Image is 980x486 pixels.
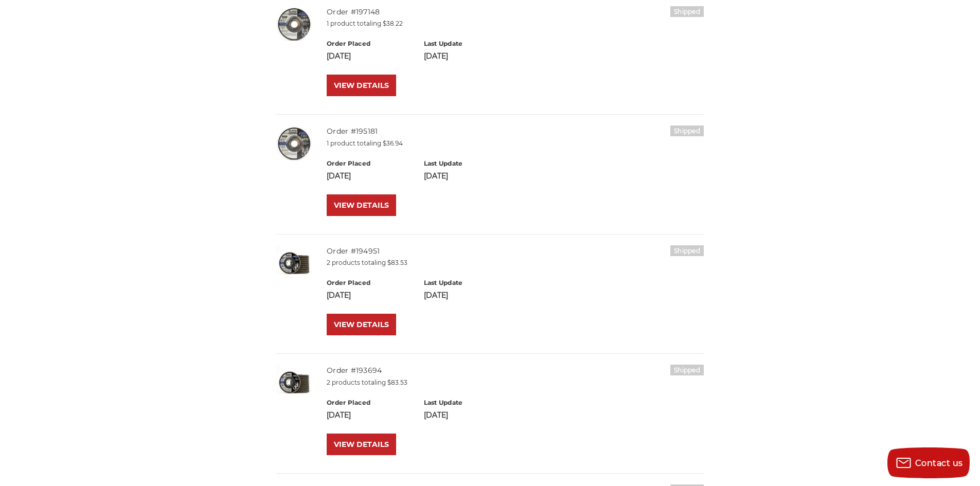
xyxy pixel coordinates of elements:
[327,7,380,16] a: Order #197148
[424,171,448,181] span: [DATE]
[424,410,448,420] span: [DATE]
[327,398,413,407] h6: Order Placed
[327,246,380,256] a: Order #194951
[327,258,704,267] p: 2 products totaling $83.53
[670,6,704,17] h6: Shipped
[670,245,704,256] h6: Shipped
[327,366,382,375] a: Order #193694
[327,19,704,28] p: 1 product totaling $38.22
[327,139,704,148] p: 1 product totaling $36.94
[327,278,413,287] h6: Order Placed
[424,398,510,407] h6: Last Update
[424,51,448,61] span: [DATE]
[327,378,704,387] p: 2 products totaling $83.53
[915,458,963,468] span: Contact us
[327,75,396,96] a: VIEW DETAILS
[327,51,351,61] span: [DATE]
[276,365,312,401] img: 4.5" Black Hawk Zirconia Flap Disc 10 Pack
[424,39,510,48] h6: Last Update
[424,159,510,168] h6: Last Update
[327,291,351,300] span: [DATE]
[424,291,448,300] span: [DATE]
[327,434,396,455] a: VIEW DETAILS
[327,410,351,420] span: [DATE]
[276,125,312,161] img: BHA grinding wheels for 4.5 inch angle grinder
[327,194,396,216] a: VIEW DETAILS
[276,245,312,281] img: 4.5" Black Hawk Zirconia Flap Disc 10 Pack
[327,314,396,335] a: VIEW DETAILS
[327,39,413,48] h6: Order Placed
[670,365,704,375] h6: Shipped
[276,6,312,42] img: BHA grinding wheels for 4.5 inch angle grinder
[327,127,378,136] a: Order #195181
[327,171,351,181] span: [DATE]
[887,447,970,478] button: Contact us
[424,278,510,287] h6: Last Update
[327,159,413,168] h6: Order Placed
[670,125,704,136] h6: Shipped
